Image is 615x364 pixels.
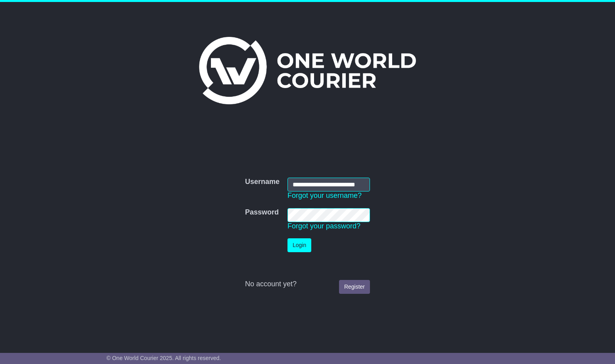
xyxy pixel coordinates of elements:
[287,222,360,230] a: Forgot your password?
[199,37,416,104] img: One World
[245,178,280,186] label: Username
[287,238,311,252] button: Login
[107,355,221,361] span: © One World Courier 2025. All rights reserved.
[339,280,370,294] a: Register
[287,192,362,199] a: Forgot your username?
[245,208,279,217] label: Password
[245,280,370,289] div: No account yet?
